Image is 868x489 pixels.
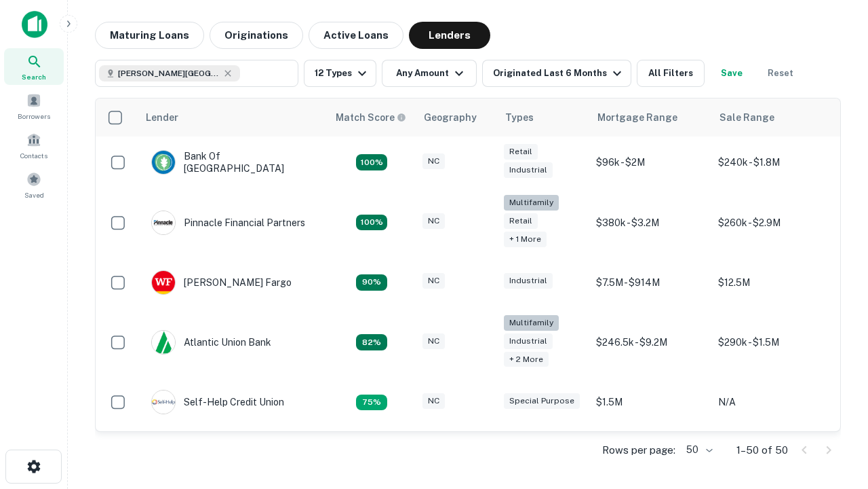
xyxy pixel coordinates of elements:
[151,211,305,235] div: Pinnacle Financial Partners
[422,333,445,349] div: NC
[336,110,406,125] div: Capitalize uses an advanced AI algorithm to match your search with the best lender. The match sco...
[589,257,711,308] td: $7.5M - $914M
[146,109,178,126] div: Lender
[118,67,220,79] span: [PERSON_NAME][GEOGRAPHIC_DATA], [GEOGRAPHIC_DATA]
[504,273,553,289] div: Industrial
[4,166,64,203] a: Saved
[20,150,47,161] span: Contacts
[681,440,715,460] div: 50
[504,195,559,211] div: Multifamily
[336,110,403,125] h6: Match Score
[505,109,534,126] div: Types
[736,442,788,458] p: 1–50 of 50
[504,232,547,247] div: + 1 more
[422,393,445,409] div: NC
[356,334,387,350] div: Matching Properties: 11, hasApolloMatch: undefined
[4,48,64,85] a: Search
[719,109,774,126] div: Sale Range
[589,308,711,377] td: $246.5k - $9.2M
[711,137,833,188] td: $240k - $1.8M
[504,315,559,331] div: Multifamily
[504,144,538,160] div: Retail
[328,98,416,137] th: Capitalize uses an advanced AI algorithm to match your search with the best lender. The match sco...
[356,154,387,170] div: Matching Properties: 14, hasApolloMatch: undefined
[711,257,833,308] td: $12.5M
[151,330,271,355] div: Atlantic Union Bank
[152,331,175,354] img: picture
[152,151,175,174] img: picture
[18,111,50,122] span: Borrowers
[493,65,625,81] div: Originated Last 6 Months
[422,213,445,229] div: NC
[424,109,477,126] div: Geography
[422,153,445,169] div: NC
[602,442,675,458] p: Rows per page:
[711,188,833,257] td: $260k - $2.9M
[22,71,46,82] span: Search
[482,60,631,87] button: Originated Last 6 Months
[382,60,477,87] button: Any Amount
[151,390,284,414] div: Self-help Credit Union
[304,60,376,87] button: 12 Types
[210,22,303,49] button: Originations
[152,211,175,234] img: picture
[416,98,497,137] th: Geography
[711,98,833,137] th: Sale Range
[309,22,403,49] button: Active Loans
[504,352,549,367] div: + 2 more
[711,376,833,428] td: N/A
[22,11,47,38] img: capitalize-icon.png
[589,188,711,257] td: $380k - $3.2M
[589,376,711,428] td: $1.5M
[759,60,802,87] button: Reset
[152,391,175,414] img: picture
[504,333,553,349] div: Industrial
[504,393,580,409] div: Special Purpose
[152,271,175,294] img: picture
[710,60,753,87] button: Save your search to get updates of matches that match your search criteria.
[4,127,64,164] a: Contacts
[356,395,387,411] div: Matching Properties: 10, hasApolloMatch: undefined
[422,273,445,289] div: NC
[597,109,677,126] div: Mortgage Range
[800,380,868,446] iframe: Chat Widget
[504,162,553,178] div: Industrial
[4,88,64,124] a: Borrowers
[24,189,44,200] span: Saved
[409,22,490,49] button: Lenders
[589,98,711,137] th: Mortgage Range
[95,22,204,49] button: Maturing Loans
[589,137,711,188] td: $96k - $2M
[711,308,833,377] td: $290k - $1.5M
[151,150,314,175] div: Bank Of [GEOGRAPHIC_DATA]
[637,60,705,87] button: All Filters
[151,270,292,295] div: [PERSON_NAME] Fargo
[356,274,387,291] div: Matching Properties: 12, hasApolloMatch: undefined
[497,98,589,137] th: Types
[356,215,387,231] div: Matching Properties: 24, hasApolloMatch: undefined
[504,213,538,229] div: Retail
[138,98,328,137] th: Lender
